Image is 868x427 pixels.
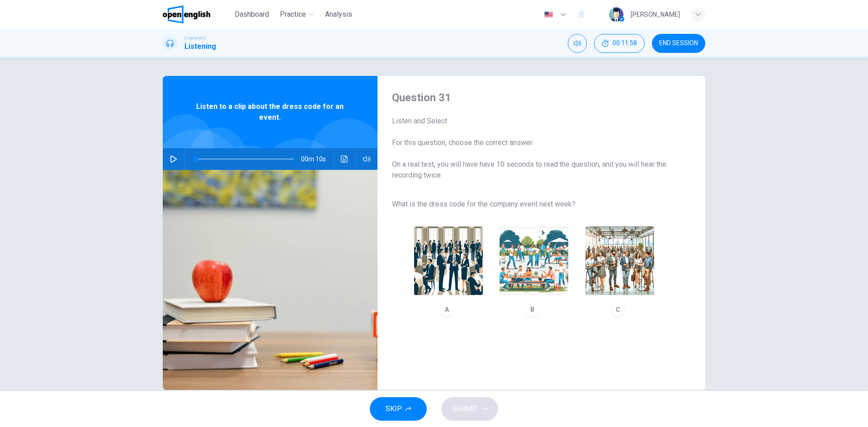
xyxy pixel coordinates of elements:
button: C [581,222,658,321]
span: Listen to a clip about the dress code for an event. [192,101,348,123]
button: A [410,222,487,321]
img: Listen to a clip about the dress code for an event. [163,170,377,390]
h4: Question 31 [392,90,676,105]
button: B [495,222,572,321]
img: A [414,226,483,295]
button: 00:11:58 [594,34,645,53]
a: OpenEnglish logo [163,5,231,23]
h1: Listening [184,41,216,52]
div: A [439,302,454,317]
span: On a real test, you will have have 10 seconds to read the question, and you will hear the recordi... [392,159,676,181]
button: Practice [276,6,318,23]
span: Practice [280,9,306,20]
span: END SESSION [659,40,698,47]
span: Analysis [325,9,352,20]
span: What is the dress code for the company event next week? [392,199,676,210]
span: 00m 10s [301,148,333,170]
img: en [543,11,554,18]
span: For this question, choose the correct answer. [392,137,676,148]
span: SKIP [386,403,402,415]
img: OpenEnglish logo [163,5,210,23]
div: Mute [568,34,587,53]
button: Analysis [321,6,356,23]
button: Dashboard [231,6,273,23]
span: Linguaskill [184,35,207,41]
img: Profile picture [609,7,623,22]
button: SKIP [370,397,427,421]
span: Dashboard [235,9,269,20]
img: C [585,226,654,295]
span: Listen and Select [392,116,676,127]
button: Click to see the audio transcription [337,148,352,170]
div: C [611,302,625,317]
div: [PERSON_NAME] [631,9,680,20]
img: B [500,226,568,295]
div: Hide [594,34,645,53]
span: 00:11:58 [613,40,637,47]
div: B [525,302,539,317]
button: END SESSION [652,34,705,53]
